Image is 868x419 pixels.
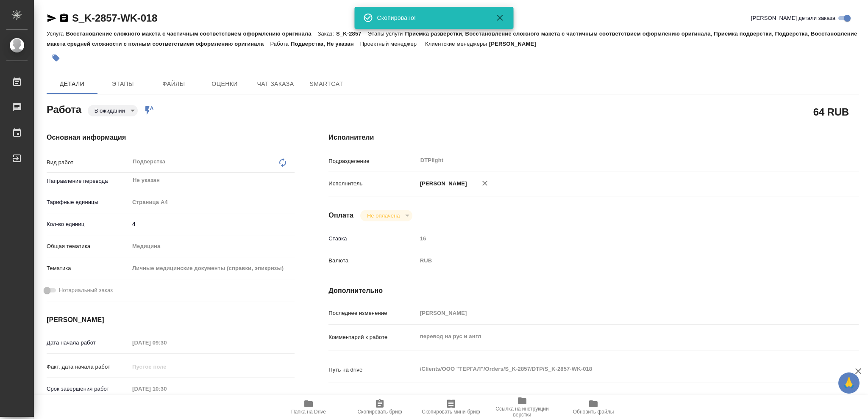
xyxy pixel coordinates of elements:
[129,239,295,254] div: Медицина
[425,41,489,47] p: Клиентские менеджеры
[417,307,815,319] input: Пустое поле
[360,210,412,221] div: В ожидании
[417,254,815,268] div: RUB
[838,372,860,394] button: 🙏
[59,13,69,23] button: Скопировать ссылку
[47,177,129,185] p: Направление перевода
[47,30,857,47] p: Приемка разверстки, Восстановление сложного макета с частичным соответствием оформлению оригинала...
[328,234,417,243] p: Ставка
[47,315,295,325] h4: [PERSON_NAME]
[328,333,417,342] p: Комментарий к работе
[47,49,65,67] button: Добавить тэг
[344,395,415,419] button: Скопировать бриф
[842,374,856,392] span: 🙏
[129,218,295,230] input: ✎ Введи что-нибудь
[204,79,245,89] span: Оценки
[377,14,483,22] div: Скопировано!
[47,220,129,229] p: Кол-во единиц
[291,41,360,47] p: Подверстка, Не указан
[129,261,295,276] div: Личные медицинские документы (справки, эпикризы)
[328,366,417,374] p: Путь на drive
[52,79,92,89] span: Детали
[291,409,326,415] span: Папка на Drive
[336,30,368,37] p: S_K-2857
[270,41,291,47] p: Работа
[328,132,859,143] h4: Исполнители
[255,79,296,89] span: Чат заказа
[153,79,194,89] span: Файлы
[368,30,405,37] p: Этапы услуги
[417,232,815,245] input: Пустое поле
[489,41,542,47] p: [PERSON_NAME]
[328,210,353,221] h4: Оплата
[47,264,129,273] p: Тематика
[328,256,417,265] p: Валюта
[415,395,487,419] button: Скопировать мини-бриф
[306,79,347,89] span: SmartCat
[103,79,143,89] span: Этапы
[328,286,859,296] h4: Дополнительно
[72,12,157,24] a: S_K-2857-WK-018
[129,195,295,209] div: Страница А4
[417,362,815,376] textarea: /Clients/ООО "ТЕРГАЛ"/Orders/S_K-2857/DTP/S_K-2857-WK-018
[47,363,129,371] p: Факт. дата начала работ
[417,329,815,344] textarea: перевод на рус и англ
[417,179,467,188] p: [PERSON_NAME]
[47,101,81,116] h2: Работа
[751,14,835,22] span: [PERSON_NAME] детали заказа
[492,406,553,418] span: Ссылка на инструкции верстки
[328,179,417,188] p: Исполнитель
[357,409,402,415] span: Скопировать бриф
[129,336,203,349] input: Пустое поле
[487,395,558,419] button: Ссылка на инструкции верстки
[47,339,129,347] p: Дата начала работ
[129,383,203,395] input: Пустое поле
[47,30,66,37] p: Услуга
[47,132,295,143] h4: Основная информация
[558,395,629,419] button: Обновить файлы
[360,41,419,47] p: Проектный менеджер
[476,174,494,193] button: Удалить исполнителя
[92,107,128,114] button: В ожидании
[273,395,344,419] button: Папка на Drive
[328,157,417,165] p: Подразделение
[573,409,614,415] span: Обновить файлы
[813,105,849,119] h2: 64 RUB
[59,286,113,295] span: Нотариальный заказ
[88,105,138,116] div: В ожидании
[364,212,402,219] button: Не оплачена
[129,361,203,373] input: Пустое поле
[422,409,480,415] span: Скопировать мини-бриф
[328,309,417,317] p: Последнее изменение
[47,13,57,23] button: Скопировать ссылку для ЯМессенджера
[47,198,129,207] p: Тарифные единицы
[318,30,336,37] p: Заказ:
[47,242,129,251] p: Общая тематика
[47,385,129,393] p: Срок завершения работ
[66,30,317,37] p: Восстановление сложного макета с частичным соответствием оформлению оригинала
[490,13,510,23] button: Закрыть
[47,158,129,167] p: Вид работ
